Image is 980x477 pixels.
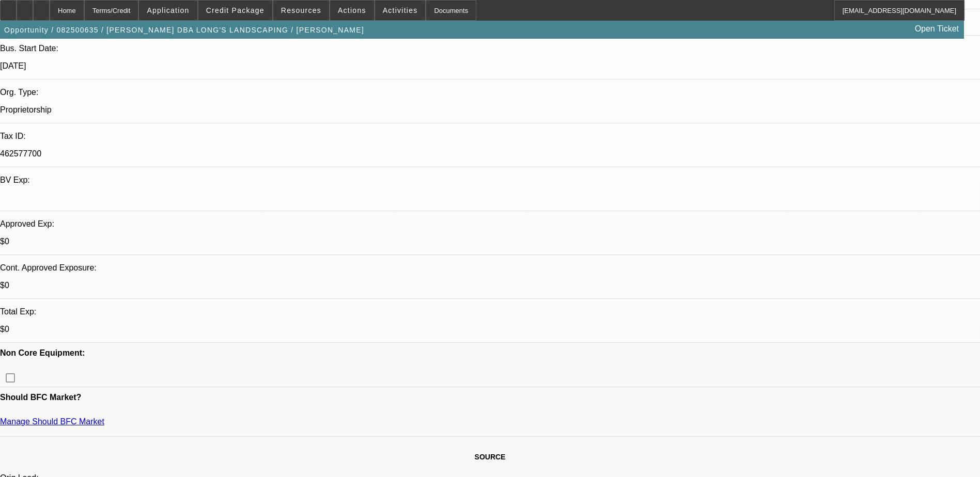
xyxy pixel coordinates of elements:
span: Resources [281,6,321,14]
span: Application [147,6,189,14]
span: Activities [383,6,418,14]
span: Credit Package [206,6,265,14]
button: Actions [330,1,374,20]
span: SOURCE [475,453,506,461]
span: Opportunity / 082500635 / [PERSON_NAME] DBA LONG'S LANDSCAPING / [PERSON_NAME] [4,26,364,34]
a: Open Ticket [911,20,963,38]
button: Activities [375,1,426,20]
button: Credit Package [198,1,272,20]
button: Resources [273,1,329,20]
span: Actions [338,6,366,14]
button: Application [139,1,197,20]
